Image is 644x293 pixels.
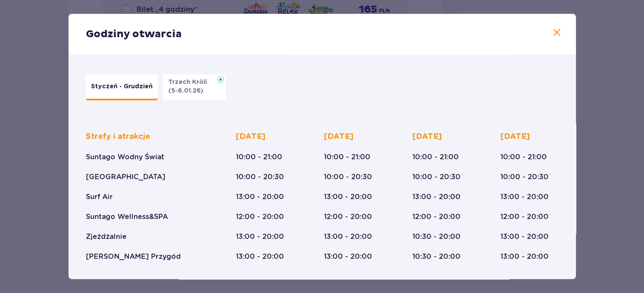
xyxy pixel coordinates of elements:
[236,192,284,202] p: 13:00 - 20:00
[500,152,547,162] p: 10:00 - 21:00
[324,212,372,222] p: 12:00 - 20:00
[412,212,461,222] p: 12:00 - 20:00
[500,232,549,241] p: 13:00 - 20:00
[86,212,168,222] p: Suntago Wellness&SPA
[168,87,203,95] p: (5-6.01.26)
[412,232,461,241] p: 10:30 - 20:00
[236,212,284,222] p: 12:00 - 20:00
[236,232,284,241] p: 13:00 - 20:00
[412,172,461,182] p: 10:00 - 20:30
[163,74,226,100] button: Trzech Króli(5-6.01.26)
[86,172,165,182] p: [GEOGRAPHIC_DATA]
[500,252,549,261] p: 13:00 - 20:00
[500,212,549,222] p: 12:00 - 20:00
[86,28,182,41] p: Godziny otwarcia
[236,252,284,261] p: 13:00 - 20:00
[324,152,370,162] p: 10:00 - 21:00
[324,252,372,261] p: 13:00 - 20:00
[500,172,549,182] p: 10:00 - 20:30
[500,132,530,142] p: [DATE]
[324,132,353,142] p: [DATE]
[412,252,461,261] p: 10:30 - 20:00
[86,132,150,142] p: Strefy i atrakcje
[236,132,265,142] p: [DATE]
[236,172,284,182] p: 10:00 - 20:30
[86,74,158,100] button: Styczeń - Grudzień
[324,192,372,202] p: 13:00 - 20:00
[168,78,212,87] p: Trzech Króli
[91,82,153,91] p: Styczeń - Grudzień
[500,192,549,202] p: 13:00 - 20:00
[86,152,164,162] p: Suntago Wodny Świat
[324,172,372,182] p: 10:00 - 20:30
[412,192,461,202] p: 13:00 - 20:00
[86,252,181,261] p: [PERSON_NAME] Przygód
[86,192,113,202] p: Surf Air
[324,232,372,241] p: 13:00 - 20:00
[236,152,282,162] p: 10:00 - 21:00
[86,232,127,241] p: Zjeżdżalnie
[412,152,459,162] p: 10:00 - 21:00
[412,132,442,142] p: [DATE]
